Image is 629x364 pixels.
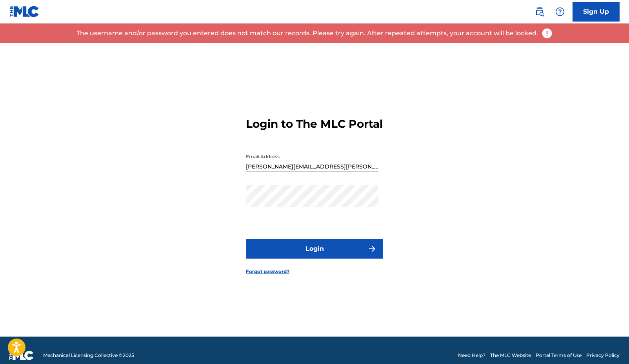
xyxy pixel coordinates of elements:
a: Privacy Policy [586,352,620,359]
img: search [535,7,544,16]
img: error [541,27,553,39]
a: The MLC Website [490,352,531,359]
div: Help [552,4,568,20]
a: Public Search [532,4,547,20]
img: help [555,7,565,16]
img: MLC Logo [9,6,40,17]
span: Mechanical Licensing Collective © 2025 [43,352,134,359]
a: Need Help? [458,352,485,359]
h3: Login to The MLC Portal [246,117,383,131]
p: The username and/or password you entered does not match our records. Please try again. After repe... [76,29,538,38]
a: Sign Up [573,2,620,22]
a: Forgot password? [246,268,289,275]
img: f7272a7cc735f4ea7f67.svg [367,244,377,254]
a: Portal Terms of Use [536,352,582,359]
button: Login [246,239,383,259]
img: logo [9,351,34,360]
